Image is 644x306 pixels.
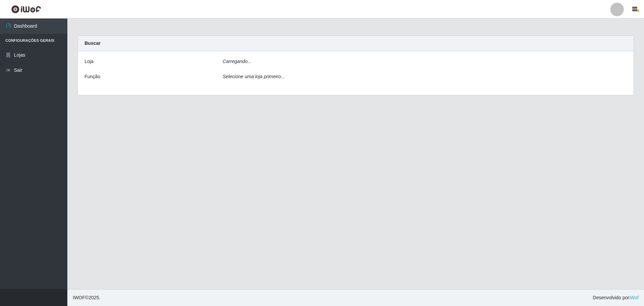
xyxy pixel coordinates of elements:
[73,294,100,301] span: © 2025 .
[223,74,285,79] i: Selecione uma loja primeiro...
[73,295,85,300] span: IWOF
[85,58,93,65] label: Loja
[85,40,100,46] strong: Buscar
[223,59,252,64] i: Carregando...
[85,73,100,80] label: Função
[629,295,639,300] a: iWof
[11,5,41,13] img: CoreUI Logo
[593,294,639,301] span: Desenvolvido por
